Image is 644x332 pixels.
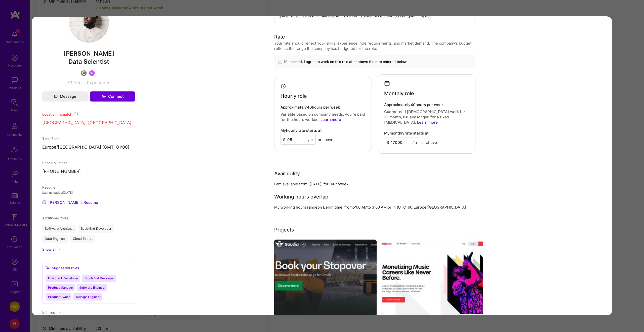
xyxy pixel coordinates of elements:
button: Message [42,91,88,102]
div: Your rate should reflect your skills, experience, role requirements, and market demand. The compa... [274,41,475,51]
img: AI-Driven Dynamic Pricing and Workflow Automation [274,240,377,316]
span: 13 [67,80,72,85]
div: Data Engineer [42,235,68,243]
span: /hr [308,137,313,142]
a: User Avatar [69,39,109,44]
span: Full-Stack Developer [48,277,78,280]
div: Working hours overlap [274,193,328,201]
div: My working hours range on Berlin time [274,205,342,210]
span: 5:00 AM to 3:00 AM or [353,205,391,210]
div: Cloud Expert [70,235,95,243]
a: [PERSON_NAME]'s Resume [42,200,98,206]
div: 40 [331,181,335,187]
i: icon Clock [280,83,286,89]
span: Additional Roles [42,216,68,220]
button: Connect [90,91,135,102]
img: User Avatar [69,2,109,43]
span: Time Zone [42,137,60,141]
img: Limited Access [81,70,87,76]
h4: Hourly role [280,93,307,99]
span: $ [387,140,389,145]
p: [PHONE_NUMBER] [42,169,135,175]
p: Variable based on company needs, you’re paid for the hours worked. [280,112,366,122]
span: or above [421,140,437,145]
div: for [324,181,329,187]
p: [GEOGRAPHIC_DATA], [GEOGRAPHIC_DATA] [42,120,135,126]
span: Inferred roles [42,311,64,315]
span: [PERSON_NAME] [42,50,135,57]
a: Learn more [320,117,341,122]
span: $ [283,137,286,142]
div: h/week [335,181,348,187]
span: Software Engineer [79,286,106,290]
p: Guaranteed [DEMOGRAPHIC_DATA] work for 1+ month, usually longer, for a fixed [MEDICAL_DATA]. [384,109,469,125]
p: Europe/[GEOGRAPHIC_DATA] (GMT+01:00 ) [42,144,135,150]
div: Software Architect [42,225,76,233]
input: XXX [280,135,316,145]
a: Learn more [417,120,438,125]
i: icon Calendar [384,81,390,86]
input: XXX [384,138,419,147]
div: Location mismatch [42,112,135,117]
div: Last uploaded: [DATE] [42,190,135,195]
h4: Approximately 40 hours per week [280,105,366,110]
i: icon Connect [101,94,106,99]
span: Years Experience [74,80,110,85]
img: Transcription of Underground music to DSPs [381,240,483,316]
span: Resume [42,185,55,190]
img: Been on Mission [89,70,95,76]
div: [DATE] [309,181,321,187]
h4: My hourly rate starts at [280,128,322,133]
div: Projects [274,226,294,234]
div: Availability [274,170,300,177]
div: Show all [42,247,56,252]
img: Resume [42,201,46,205]
span: Front-End Developer [85,277,115,280]
span: Product Owner [48,295,70,299]
h4: My monthly rate starts at [384,131,429,136]
span: Phone Number [42,161,67,165]
span: or above [318,137,333,142]
span: Data Scientist [68,58,109,65]
div: I am available from [274,181,307,187]
span: /m [412,140,417,145]
i: icon SuggestedTeams [46,266,50,270]
div: Rate [274,33,285,41]
span: Product Manager [48,286,73,290]
h4: Approximately 40 hours per week [384,103,469,107]
i: icon Mail [54,95,58,98]
span: If selected, I agree to work on this role at or above the rate entered below. [284,59,408,64]
h4: Monthly role [384,90,414,96]
div: Suggested roles [46,265,79,271]
div: Back-End Developer [78,225,114,233]
span: from in (UTC -60 ) Europe/[GEOGRAPHIC_DATA] [344,205,466,210]
span: DevOps Engineer [76,295,101,299]
div: modal [32,17,612,315]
